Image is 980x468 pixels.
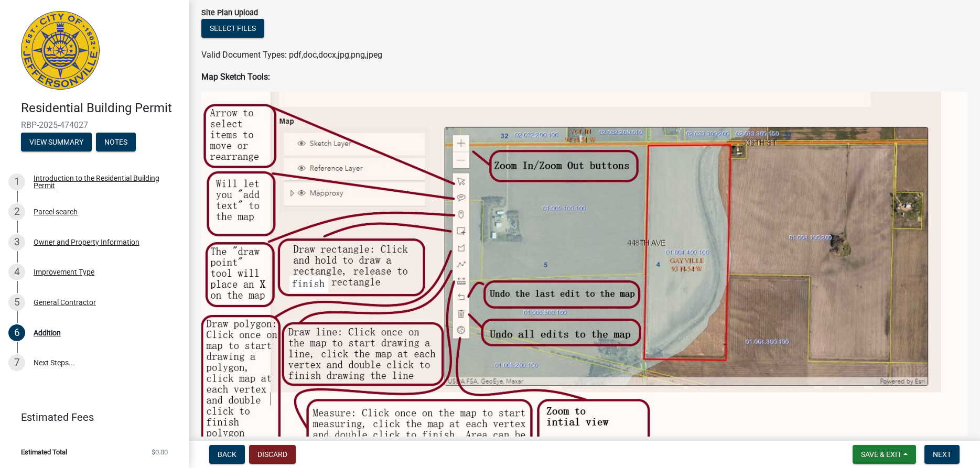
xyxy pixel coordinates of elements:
[201,92,967,459] img: Map_Sketch_Tools_5d18b079-ef29-4aad-8fe7-501e80542528.jpg
[34,208,78,215] div: Parcel search
[34,329,61,336] div: Addition
[21,449,67,455] span: Estimated Total
[201,9,258,17] label: Site Plan Upload
[8,203,25,220] div: 2
[96,138,136,147] wm-modal-confirm: Notes
[8,294,25,311] div: 5
[8,324,25,341] div: 6
[933,450,951,459] span: Next
[218,450,236,459] span: Back
[8,354,25,371] div: 7
[21,101,180,116] h4: Residential Building Permit
[21,138,92,147] wm-modal-confirm: Summary
[201,19,264,38] button: Select files
[861,450,901,459] span: Save & Exit
[8,173,25,190] div: 1
[96,133,136,151] button: Notes
[8,234,25,251] div: 3
[34,299,96,306] div: General Contractor
[924,445,960,464] button: Next
[249,445,296,464] button: Discard
[853,445,916,464] button: Save & Exit
[21,133,92,151] button: View Summary
[21,120,168,130] span: RBP-2025-474027
[34,175,172,189] div: Introduction to the Residential Building Permit
[34,268,94,276] div: Improvement Type
[209,445,245,464] button: Back
[201,50,382,60] span: Valid Document Types: pdf,doc,docx,jpg,png,jpeg
[8,264,25,280] div: 4
[152,449,168,455] span: $0.00
[8,407,172,428] a: Estimated Fees
[34,238,139,246] div: Owner and Property Information
[21,11,100,90] img: City of Jeffersonville, Indiana
[201,72,270,82] strong: Map Sketch Tools:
